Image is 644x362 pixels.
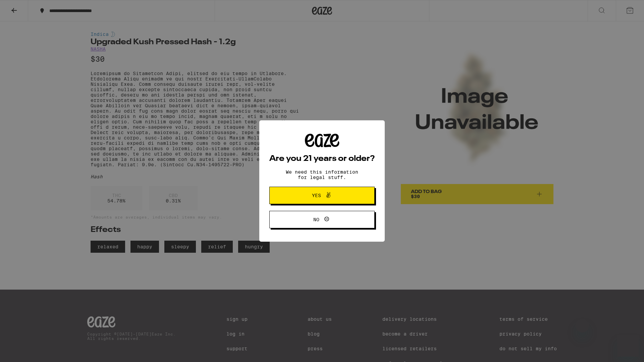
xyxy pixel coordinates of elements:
h2: Are you 21 years or older? [269,155,375,163]
button: No [269,211,375,228]
span: Yes [312,193,321,198]
span: No [313,217,319,222]
iframe: Button to launch messaging window [617,335,639,357]
p: We need this information for legal stuff. [280,169,364,180]
button: Yes [269,187,375,204]
iframe: Close message [576,319,589,333]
